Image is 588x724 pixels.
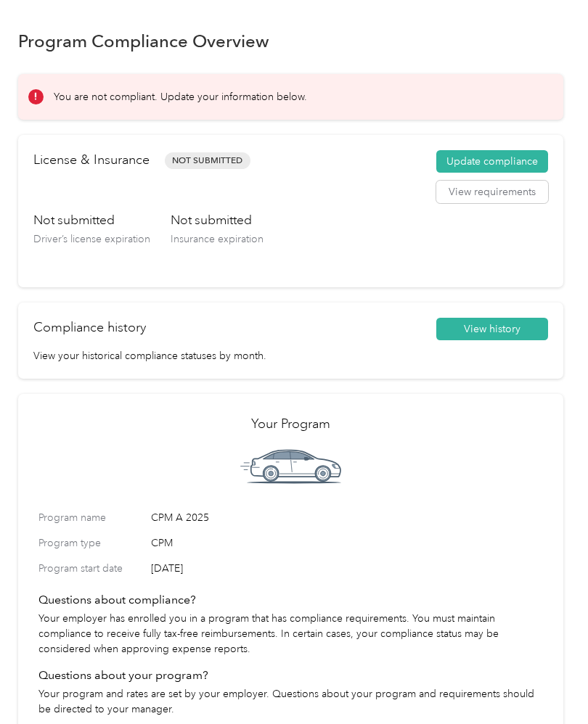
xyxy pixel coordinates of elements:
button: Update compliance [436,150,548,173]
button: View history [436,318,548,341]
span: CPM A 2025 [151,510,543,525]
span: Insurance expiration [171,233,264,245]
iframe: Everlance-gr Chat Button Frame [507,643,588,724]
span: Not Submitted [165,152,250,169]
label: Program name [38,510,146,525]
p: You are not compliant. Update your information below. [54,89,307,104]
p: Your program and rates are set by your employer. Questions about your program and requirements sh... [38,686,543,717]
h2: License & Insurance [33,150,150,170]
h2: Your Program [38,414,543,434]
p: View your historical compliance statuses by month. [33,348,548,363]
button: View requirements [436,181,548,204]
h2: Compliance history [33,318,146,337]
label: Program type [38,535,146,551]
h1: Program Compliance Overview [18,33,269,49]
span: CPM [151,535,543,551]
h4: Questions about compliance? [38,591,543,609]
span: [DATE] [151,561,543,576]
h3: Not submitted [171,211,264,229]
label: Program start date [38,561,146,576]
h3: Not submitted [33,211,150,229]
p: Your employer has enrolled you in a program that has compliance requirements. You must maintain c... [38,611,543,657]
h4: Questions about your program? [38,667,543,684]
span: Driver’s license expiration [33,233,150,245]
